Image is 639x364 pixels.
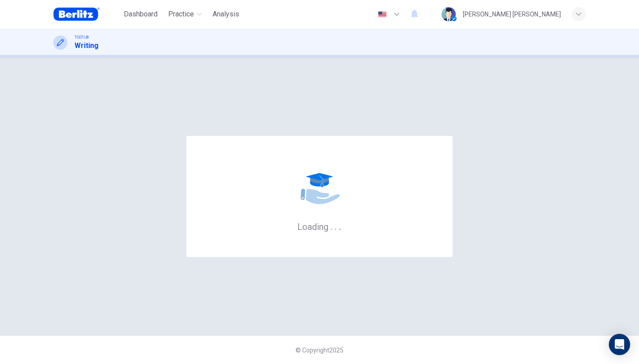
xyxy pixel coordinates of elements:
[165,6,205,22] button: Practice
[442,7,456,21] img: Profile picture
[75,34,89,40] span: TOEFL®
[213,9,239,20] span: Analysis
[463,9,561,20] div: [PERSON_NAME] [PERSON_NAME]
[297,221,342,232] h6: Loading
[120,6,161,22] button: Dashboard
[53,5,120,23] a: Berlitz Brasil logo
[168,9,194,20] span: Practice
[296,347,343,354] span: © Copyright 2025
[609,334,630,355] div: Open Intercom Messenger
[53,5,100,23] img: Berlitz Brasil logo
[334,218,337,233] h6: .
[377,11,388,18] img: en
[75,40,99,51] h1: Writing
[209,6,243,22] button: Analysis
[124,9,158,20] span: Dashboard
[339,218,342,233] h6: .
[330,218,333,233] h6: .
